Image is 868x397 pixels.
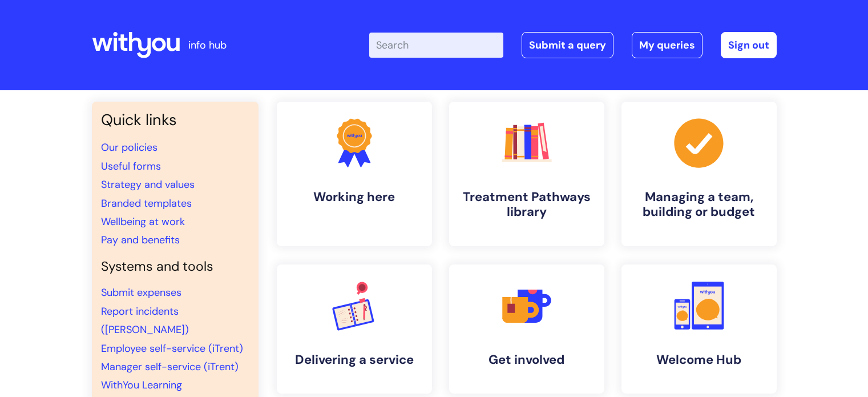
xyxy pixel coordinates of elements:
a: Wellbeing at work [101,215,185,228]
h4: Welcome Hub [631,352,768,367]
h4: Get involved [458,352,595,367]
a: Welcome Hub [621,264,777,394]
h4: Systems and tools [101,259,249,275]
a: Branded templates [101,197,192,210]
a: Pay and benefits [101,233,180,247]
a: My queries [632,32,703,58]
h4: Managing a team, building or budget [631,190,768,220]
a: Strategy and values [101,178,195,191]
a: Sign out [721,32,777,58]
h4: Working here [286,190,423,204]
a: Submit a query [522,32,613,58]
a: Useful forms [101,159,161,173]
a: Delivering a service [277,264,432,394]
a: Employee self-service (iTrent) [101,342,243,355]
a: Report incidents ([PERSON_NAME]) [101,304,189,336]
a: Working here [277,102,432,246]
a: Manager self-service (iTrent) [101,360,239,374]
a: Submit expenses [101,286,181,299]
a: Our policies [101,141,158,154]
h4: Treatment Pathways library [458,190,595,220]
h3: Quick links [101,111,249,129]
a: WithYou Learning [101,378,182,392]
p: info hub [188,36,227,54]
a: Managing a team, building or budget [621,102,777,246]
input: Search [369,33,503,58]
a: Treatment Pathways library [449,102,604,246]
h4: Delivering a service [286,352,423,367]
a: Get involved [449,264,604,394]
div: | - [369,32,777,58]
